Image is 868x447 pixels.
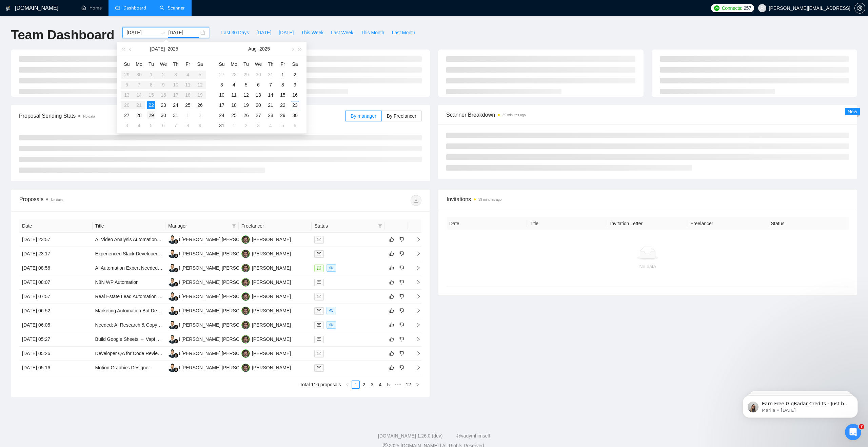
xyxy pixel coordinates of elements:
[399,294,404,299] span: dislike
[398,349,406,357] button: dislike
[378,224,382,228] span: filter
[145,59,157,70] th: Tu
[95,351,320,356] a: Developer QA for Code Review, GitHub Deployment, Database Backup, and Security Audit (Base44 Stack)
[216,59,228,70] th: Su
[172,101,180,109] div: 24
[157,59,170,70] th: We
[392,381,403,389] li: Next 5 Pages
[378,433,443,439] a: [DOMAIN_NAME] 1.26.0 (dev)
[389,294,394,299] span: like
[384,381,392,388] a: 5
[277,110,289,120] td: 2025-08-29
[317,351,321,355] span: mail
[241,364,250,372] img: TF
[242,81,250,89] div: 5
[377,221,383,231] span: filter
[157,110,170,120] td: 2025-07-30
[194,59,206,70] th: Sa
[121,59,133,70] th: Su
[398,307,406,315] button: dislike
[182,100,194,110] td: 2025-07-25
[855,5,865,11] span: setting
[241,279,291,285] a: TF[PERSON_NAME]
[168,336,261,342] a: IGI [PERSON_NAME] [PERSON_NAME]
[388,27,419,38] button: Last Month
[399,351,404,356] span: dislike
[174,239,178,244] img: gigradar-bm.png
[194,100,206,110] td: 2025-07-26
[399,251,404,256] span: dislike
[317,237,321,241] span: mail
[241,365,291,370] a: TF[PERSON_NAME]
[267,91,275,99] div: 14
[241,264,250,272] img: TF
[174,296,178,301] img: gigradar-bm.png
[241,308,291,313] a: TF[PERSON_NAME]
[279,29,294,36] span: [DATE]
[168,349,177,358] img: IG
[121,110,133,120] td: 2025-07-27
[168,279,261,285] a: IGI [PERSON_NAME] [PERSON_NAME]
[252,321,291,329] div: [PERSON_NAME]
[252,350,291,357] div: [PERSON_NAME]
[277,90,289,100] td: 2025-08-15
[182,110,194,120] td: 2025-08-01
[228,80,240,90] td: 2025-08-04
[160,5,185,11] a: searchScanner
[168,307,177,315] img: IG
[170,100,182,110] td: 2025-07-24
[168,364,177,372] img: IG
[277,70,289,80] td: 2025-08-01
[291,71,299,79] div: 2
[168,236,261,242] a: IGI [PERSON_NAME] [PERSON_NAME]
[240,80,252,90] td: 2025-08-05
[159,101,167,109] div: 23
[388,321,396,329] button: like
[179,335,261,343] div: I [PERSON_NAME] [PERSON_NAME]
[388,278,396,286] button: like
[368,381,376,388] a: 3
[160,30,165,35] span: to
[388,335,396,343] button: like
[95,251,285,256] a: Experienced Slack Developer Needed for Workspace Optimization & Workflow Automation
[291,101,299,109] div: 23
[254,101,262,109] div: 20
[360,381,368,388] a: 2
[174,367,178,372] img: gigradar-bm.png
[389,336,394,342] span: like
[216,100,228,110] td: 2025-08-17
[399,365,404,370] span: dislike
[252,110,264,120] td: 2025-08-27
[179,350,261,357] div: I [PERSON_NAME] [PERSON_NAME]
[275,27,297,38] button: [DATE]
[259,42,270,56] button: 2025
[279,81,287,89] div: 8
[352,381,359,388] a: 1
[135,111,143,119] div: 28
[218,71,226,79] div: 27
[241,251,291,256] a: TF[PERSON_NAME]
[361,29,384,36] span: This Month
[167,42,178,56] button: 2025
[389,351,394,356] span: like
[252,59,264,70] th: We
[357,27,388,38] button: This Month
[456,433,490,439] a: @vadymhimself
[230,91,238,99] div: 11
[289,70,301,80] td: 2025-08-02
[168,250,177,258] img: IG
[241,335,250,344] img: TF
[317,337,321,341] span: mail
[277,80,289,90] td: 2025-08-08
[221,29,249,36] span: Last 30 Days
[267,101,275,109] div: 21
[170,59,182,70] th: Th
[241,322,291,327] a: TF[PERSON_NAME]
[398,235,406,244] button: dislike
[168,308,261,313] a: IGI [PERSON_NAME] [PERSON_NAME]
[241,235,250,244] img: TF
[360,381,368,389] li: 2
[845,424,861,440] iframe: Intercom live chat
[216,90,228,100] td: 2025-08-10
